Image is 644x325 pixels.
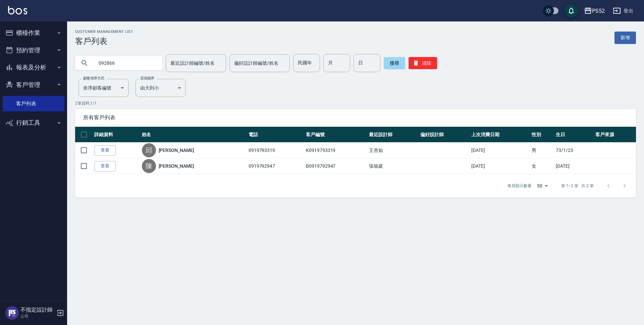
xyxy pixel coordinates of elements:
[142,143,156,157] div: 邱
[304,158,367,174] td: B0919792947
[140,76,154,81] label: 呈現順序
[159,163,194,169] a: [PERSON_NAME]
[384,57,405,69] button: 搜尋
[565,4,578,17] button: save
[554,127,594,143] th: 生日
[581,4,607,18] button: PS52
[75,30,133,34] h2: Customer Management List
[534,177,550,195] div: 50
[3,24,64,42] button: 櫃檯作業
[561,183,594,189] p: 第 1–2 筆 共 2 筆
[75,37,133,46] h3: 客戶列表
[3,96,64,111] a: 客戶列表
[142,159,156,173] div: 陳
[3,59,64,76] button: 報表及分析
[409,57,437,69] button: 清除
[140,127,247,143] th: 姓名
[507,183,532,189] p: 每頁顯示數量
[594,127,636,143] th: 客戶來源
[94,145,116,156] a: 查看
[367,143,419,158] td: 王杏如
[530,158,554,174] td: 女
[367,127,419,143] th: 最近設計師
[75,100,636,106] p: 2 筆資料, 1 / 1
[136,79,186,97] div: 由大到小
[94,54,157,72] input: 搜尋關鍵字
[470,158,530,174] td: [DATE]
[367,158,419,174] td: 張瑜庭
[78,79,129,97] div: 依序顧客編號
[83,76,104,81] label: 顧客排序方式
[304,143,367,158] td: K0919793319
[554,158,594,174] td: [DATE]
[20,313,55,319] p: 公司
[419,127,470,143] th: 偏好設計師
[610,5,636,17] button: 登出
[94,161,116,171] a: 查看
[3,114,64,131] button: 行銷工具
[83,114,628,121] span: 所有客戶列表
[93,127,140,143] th: 詳細資料
[530,143,554,158] td: 男
[159,147,194,154] a: [PERSON_NAME]
[8,6,27,14] img: Logo
[304,127,367,143] th: 客戶編號
[247,143,304,158] td: 0919793319
[5,306,19,320] img: Person
[592,7,605,15] div: PS52
[20,307,55,313] h5: 不指定設計師
[247,158,304,174] td: 0919792947
[470,127,530,143] th: 上次消費日期
[247,127,304,143] th: 電話
[530,127,554,143] th: 性別
[554,143,594,158] td: 73/1/23
[614,32,636,44] a: 新增
[470,143,530,158] td: [DATE]
[3,42,64,59] button: 預約管理
[3,76,64,94] button: 客戶管理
